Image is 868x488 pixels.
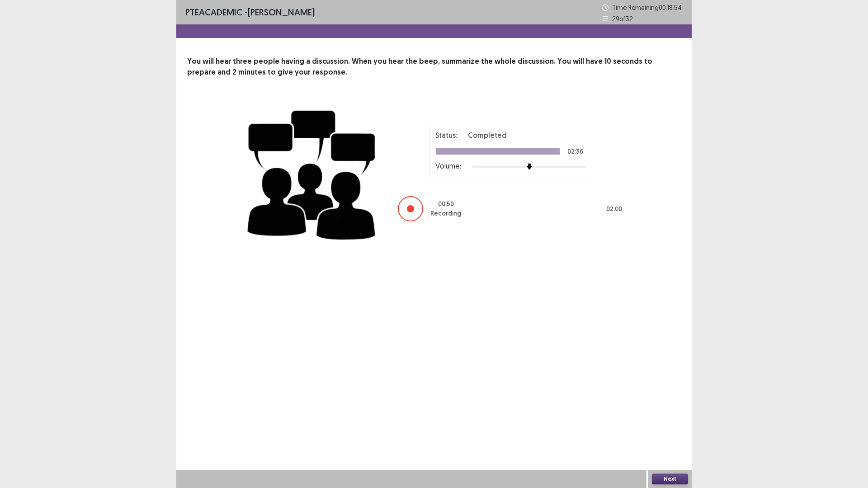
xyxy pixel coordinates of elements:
p: Status: [435,130,457,141]
p: - [PERSON_NAME] [185,5,315,19]
img: group-discussion [244,99,380,247]
span: PTE academic [185,6,242,18]
p: 02:36 [567,148,583,155]
p: You will hear three people having a discussion. When you hear the beep, summarize the whole discu... [187,56,681,78]
p: Completed [468,130,507,141]
p: 29 of 32 [612,14,633,23]
p: 02 : 00 [606,204,622,214]
p: 00 : 50 [438,199,454,209]
p: Recording [430,209,461,218]
button: Next [652,474,688,484]
img: arrow-thumb [526,164,533,170]
p: Time Remaining 00 : 18 : 54 [612,3,683,12]
p: Volume: [435,160,461,171]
